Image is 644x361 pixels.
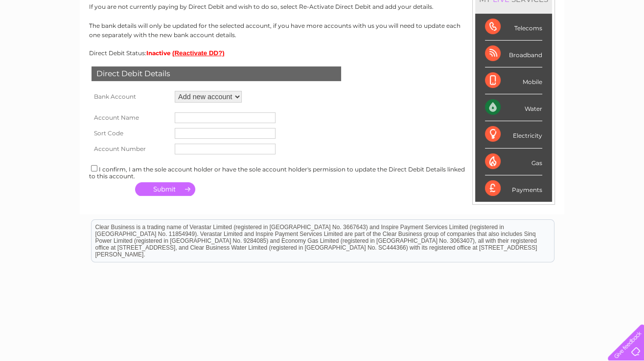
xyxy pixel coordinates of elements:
th: Account Name [89,110,172,126]
div: Telecoms [485,14,542,41]
th: Sort Code [89,126,172,141]
img: logo.png [23,25,72,55]
a: 0333 014 3131 [460,5,527,17]
div: Broadband [485,41,542,67]
button: (Reactivate DD?) [172,49,225,57]
div: Water [485,94,542,121]
div: Clear Business is a trading name of Verastar Limited (registered in [GEOGRAPHIC_DATA] No. 3667643... [92,5,554,47]
p: If you are not currently paying by Direct Debit and wish to do so, select Re-Activate Direct Debi... [89,2,555,11]
a: Blog [559,42,573,49]
div: Electricity [485,121,542,148]
div: Payments [485,175,542,202]
a: Contact [579,42,603,49]
a: Telecoms [524,42,553,49]
a: Log out [612,42,635,49]
div: I confirm, I am the sole account holder or have the sole account holder's permission to update th... [89,164,555,180]
p: The bank details will only be updated for the selected account, if you have more accounts with us... [89,21,555,40]
a: Water [472,42,490,49]
a: Energy [496,42,518,49]
div: Gas [485,149,542,175]
div: Direct Debit Status: [89,49,555,57]
div: Direct Debit Details [92,66,341,81]
div: Mobile [485,67,542,94]
th: Account Number [89,141,172,157]
span: Inactive [146,49,171,57]
th: Bank Account [89,88,172,105]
